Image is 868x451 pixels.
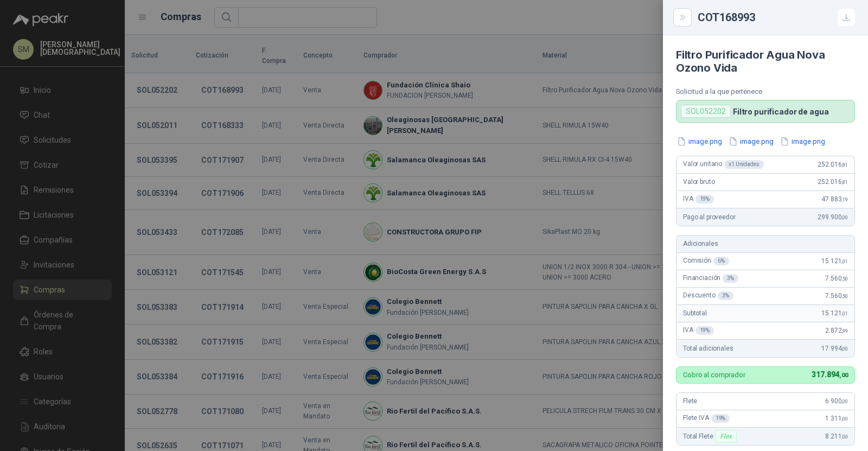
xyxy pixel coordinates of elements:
span: 15.121 [821,257,848,265]
span: ,00 [841,416,848,422]
span: 252.016 [818,161,848,168]
p: Filtro purificador de agua [733,107,828,116]
span: Comisión [683,257,729,265]
p: Solicitud a la que pertenece [676,87,855,96]
p: Cobro al comprador [683,371,745,378]
span: 7.560 [825,275,848,282]
span: 8.211 [825,433,848,440]
span: ,81 [841,179,848,185]
div: 6 % [713,257,729,265]
div: SOL052202 [681,105,731,118]
span: ,00 [841,434,848,440]
span: ,00 [839,372,848,379]
h4: Filtro Purificador Agua Nova Ozono Vida [676,48,855,74]
span: 317.894 [812,370,848,379]
span: Subtotal [683,309,707,317]
div: 3 % [718,291,733,300]
div: 19 % [711,414,730,423]
div: COT168993 [698,9,855,26]
span: Flete [683,397,697,405]
button: image.png [727,136,775,147]
span: IVA [683,195,714,204]
div: 19 % [695,195,714,204]
span: 7.560 [825,292,848,300]
div: Adicionales [676,236,854,253]
span: 252.016 [818,178,848,186]
div: 3 % [723,274,738,283]
span: ,19 [841,196,848,202]
span: 1.311 [825,415,848,422]
div: x 1 Unidades [724,160,764,169]
span: Valor bruto [683,178,714,186]
button: image.png [676,136,723,147]
span: ,00 [841,214,848,220]
span: ,00 [841,398,848,404]
button: Close [676,11,689,24]
span: 299.900 [818,213,848,221]
span: ,01 [841,310,848,316]
span: 6.900 [825,397,848,405]
span: ,81 [841,162,848,168]
span: 47.883 [821,195,848,203]
span: ,99 [841,328,848,334]
span: 17.994 [821,345,848,352]
span: Flete IVA [683,414,730,423]
span: 2.872 [825,327,848,334]
span: IVA [683,326,714,335]
span: 15.121 [821,309,848,317]
span: ,50 [841,276,848,282]
span: Pago al proveedor [683,213,736,221]
span: Descuento [683,291,733,300]
span: Valor unitario [683,160,764,169]
span: ,50 [841,293,848,299]
span: Financiación [683,274,738,283]
div: 19 % [695,326,714,335]
span: ,00 [841,346,848,352]
div: Flex [715,430,736,443]
span: ,01 [841,258,848,264]
div: Total adicionales [676,340,854,357]
button: image.png [779,136,826,147]
span: Total Flete [683,430,739,443]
